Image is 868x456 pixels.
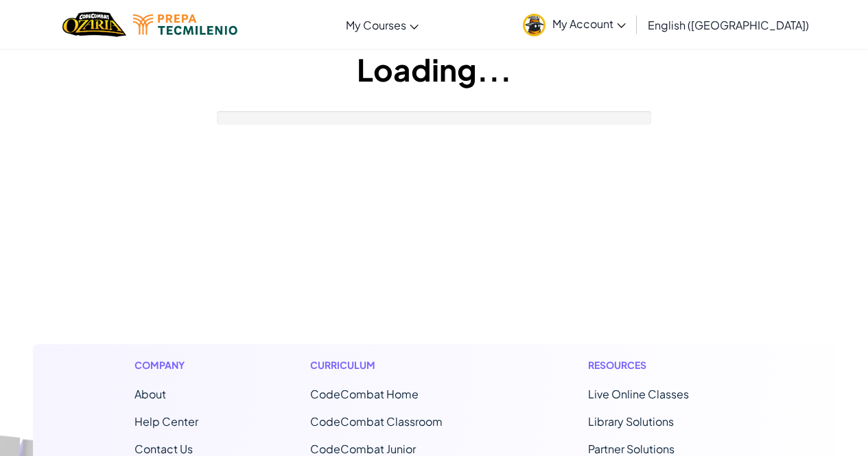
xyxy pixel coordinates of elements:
a: English ([GEOGRAPHIC_DATA]) [641,6,816,43]
h1: Resources [588,358,734,372]
span: My Courses [346,18,406,32]
img: Home [62,10,126,38]
span: Contact Us [134,442,193,456]
h1: Curriculum [310,358,476,372]
a: My Courses [339,6,425,43]
a: Library Solutions [588,414,674,429]
a: Ozaria by CodeCombat logo [62,10,126,38]
img: avatar [523,14,546,36]
span: English ([GEOGRAPHIC_DATA]) [648,18,809,32]
a: Help Center [134,414,198,429]
h1: Company [134,358,198,372]
img: Tecmilenio logo [133,14,237,35]
span: CodeCombat Home [310,387,419,401]
a: CodeCombat Classroom [310,414,443,429]
a: Partner Solutions [588,442,675,456]
span: My Account [552,16,626,31]
a: My Account [516,3,633,46]
a: About [134,387,166,401]
a: Live Online Classes [588,387,689,401]
a: CodeCombat Junior [310,442,416,456]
